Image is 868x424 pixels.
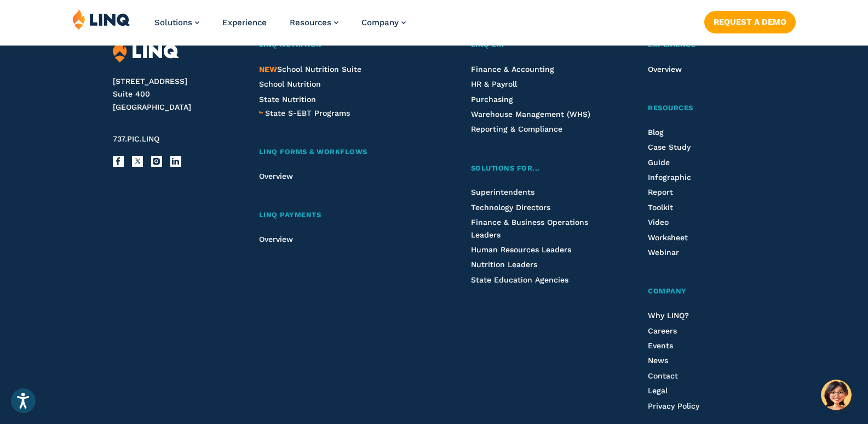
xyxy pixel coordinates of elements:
[259,41,322,49] span: LINQ Nutrition
[132,156,143,167] a: X
[648,287,687,295] span: Company
[648,104,693,112] span: Resources
[648,356,668,365] a: News
[471,65,554,74] a: Finance & Accounting
[259,65,277,74] span: NEW
[648,248,679,257] a: Webinar
[259,65,361,74] span: School Nutrition Suite
[151,156,162,167] a: Instagram
[648,158,670,167] a: Guide
[113,156,124,167] a: Facebook
[471,203,550,212] a: Technology Directors
[113,134,159,143] span: 737.PIC.LINQ
[471,275,568,284] a: State Education Agencies
[361,18,399,27] span: Company
[471,218,588,239] a: Finance & Business Operations Leaders
[290,18,331,27] span: Resources
[471,41,507,49] span: LINQ ERP
[648,203,673,212] a: Toolkit
[72,9,130,30] img: LINQ | K‑12 Software
[290,18,338,27] a: Resources
[648,173,691,182] a: Infographic
[154,9,406,45] nav: Primary Navigation
[704,11,796,33] a: Request a Demo
[170,156,181,167] a: LinkedIn
[154,18,199,27] a: Solutions
[648,326,677,335] a: Careers
[259,210,423,221] a: LINQ Payments
[648,341,673,350] a: Events
[259,65,361,74] a: NEWSchool Nutrition Suite
[113,75,237,114] address: [STREET_ADDRESS] Suite 400 [GEOGRAPHIC_DATA]
[265,109,350,117] span: State S-EBT Programs
[648,65,682,74] a: Overview
[222,18,267,27] a: Experience
[648,286,755,297] a: Company
[259,146,423,158] a: LINQ Forms & Workflows
[471,80,517,88] a: HR & Payroll
[259,211,321,219] span: LINQ Payments
[648,188,673,196] a: Report
[265,107,350,119] a: State S-EBT Programs
[704,9,796,33] nav: Button Navigation
[471,188,534,196] a: Superintendents
[259,148,367,156] span: LINQ Forms & Workflows
[259,95,316,104] a: State Nutrition
[648,402,699,410] a: Privacy Policy
[259,235,293,244] a: Overview
[471,260,537,269] a: Nutrition Leaders
[648,371,678,380] a: Contact
[648,218,669,227] a: Video
[471,245,571,254] a: Human Resources Leaders
[259,172,293,180] a: Overview
[471,95,513,104] a: Purchasing
[648,128,664,137] a: Blog
[648,311,689,320] a: Why LINQ?
[821,380,852,410] button: Hello, have a question? Let’s chat.
[471,110,590,118] a: Warehouse Management (WHS)
[648,143,691,151] a: Case Study
[154,18,192,27] span: Solutions
[471,125,562,133] a: Reporting & Compliance
[113,39,179,63] img: LINQ | K‑12 Software
[648,41,695,49] span: Experience
[648,103,755,114] a: Resources
[648,386,668,395] a: Legal
[361,18,406,27] a: Company
[648,233,688,242] a: Worksheet
[259,80,321,88] a: School Nutrition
